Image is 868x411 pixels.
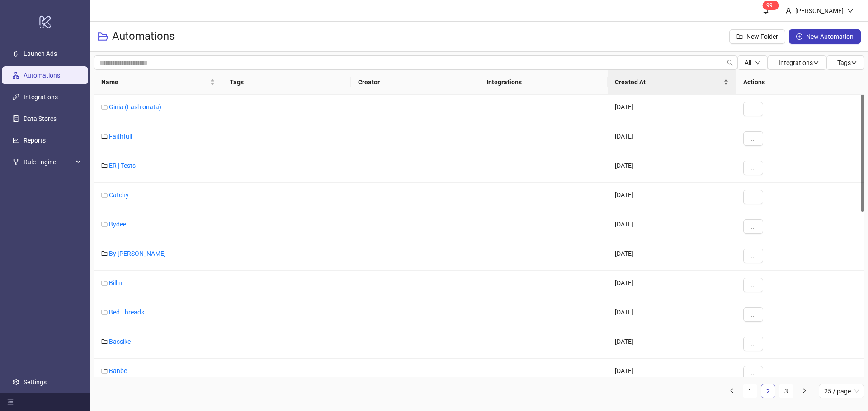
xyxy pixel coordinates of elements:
a: 2 [761,384,775,398]
div: [PERSON_NAME] [792,6,847,16]
span: ... [750,311,756,318]
span: folder [101,104,108,110]
span: folder [101,221,108,227]
button: ... [743,219,763,234]
span: folder [101,250,108,257]
li: 1 [743,384,757,398]
a: Reports [24,137,46,144]
div: [DATE] [608,124,736,153]
th: Name [94,70,222,95]
a: Bydee [109,221,126,228]
button: ... [743,366,763,380]
span: ... [750,164,756,171]
a: Catchy [109,191,129,199]
span: ... [750,223,756,230]
span: 25 / page [824,384,859,398]
div: [DATE] [608,95,736,124]
span: down [851,60,857,66]
th: Creator [351,70,479,95]
button: right [797,384,811,398]
span: search [727,60,733,66]
th: Created At [608,70,736,95]
a: Launch Ads [24,50,57,57]
button: Tagsdown [826,55,864,70]
button: New Folder [729,29,785,44]
span: Created At [615,77,722,87]
a: Settings [24,379,47,386]
a: ER | Tests [109,162,136,169]
button: ... [743,131,763,146]
span: All [745,59,751,66]
li: Next Page [797,384,811,398]
span: fork [13,159,19,165]
span: folder [101,309,108,315]
span: ... [750,340,756,347]
span: New Folder [746,33,778,40]
button: left [725,384,739,398]
a: By [PERSON_NAME] [109,250,166,257]
span: folder [101,192,108,198]
div: [DATE] [608,183,736,212]
span: down [755,60,760,65]
span: folder [101,133,108,139]
a: 1 [743,384,757,398]
span: folder-open [98,31,108,42]
button: ... [743,249,763,263]
div: [DATE] [608,359,736,388]
button: ... [743,190,763,204]
span: ... [750,369,756,377]
span: ... [750,252,756,259]
span: ... [750,135,756,142]
a: Ginia (Fashionata) [109,103,161,111]
span: Rule Engine [24,153,73,171]
span: folder [101,280,108,286]
a: Banbe [109,367,127,374]
span: down [847,8,854,14]
li: Previous Page [725,384,739,398]
th: Integrations [479,70,608,95]
div: [DATE] [608,300,736,329]
span: right [802,388,807,393]
span: ... [750,194,756,201]
span: menu-fold [7,399,14,405]
span: left [729,388,735,393]
div: [DATE] [608,329,736,359]
div: [DATE] [608,271,736,300]
a: Bed Threads [109,309,144,316]
button: ... [743,161,763,175]
th: Actions [736,70,864,95]
sup: 1566 [763,1,779,10]
button: Integrationsdown [768,55,826,70]
span: ... [750,106,756,113]
span: plus-circle [796,33,802,40]
th: Tags [222,70,351,95]
span: user [785,8,792,14]
div: [DATE] [608,212,736,241]
button: Alldown [737,55,768,70]
a: Integrations [24,93,58,101]
li: 2 [761,384,775,398]
a: Automations [24,72,60,79]
span: ... [750,282,756,289]
a: Faithfull [109,133,132,140]
span: Integrations [778,59,819,66]
span: folder [101,368,108,374]
button: ... [743,102,763,116]
button: ... [743,307,763,322]
span: Name [101,77,208,87]
button: ... [743,337,763,351]
span: folder [101,338,108,345]
div: Page Size [819,384,864,398]
span: bell [763,7,769,14]
a: Billini [109,279,123,286]
button: ... [743,278,763,292]
div: [DATE] [608,153,736,183]
li: 3 [779,384,793,398]
a: Bassike [109,338,131,345]
span: folder [101,162,108,169]
a: Data Stores [24,115,57,122]
span: Tags [837,59,857,66]
span: folder-add [736,33,743,40]
div: [DATE] [608,241,736,271]
span: New Automation [806,33,854,40]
